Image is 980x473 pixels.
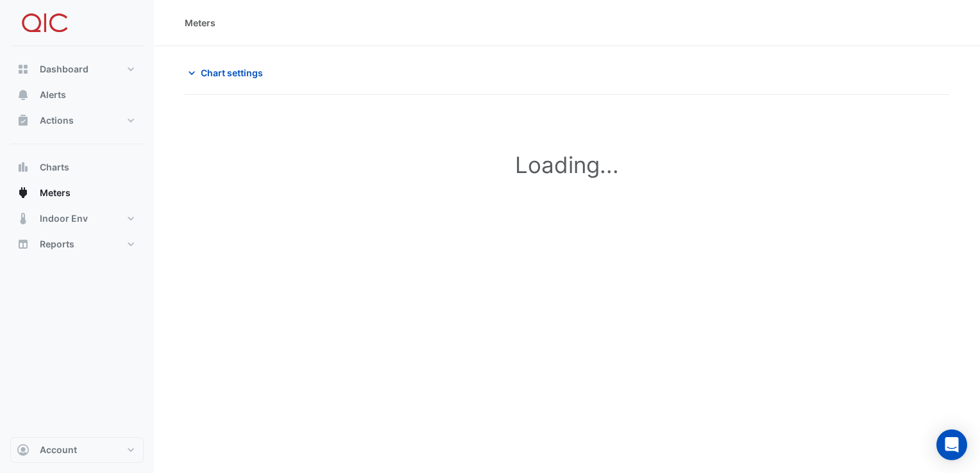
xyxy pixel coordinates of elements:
[17,114,30,127] app-icon: Actions
[10,206,144,231] button: Indoor Env
[936,429,967,460] div: Open Intercom Messenger
[40,238,74,251] span: Reports
[10,437,144,463] button: Account
[15,10,73,36] img: Company Logo
[10,108,144,133] button: Actions
[17,187,30,199] app-icon: Meters
[10,82,144,108] button: Alerts
[17,161,30,174] app-icon: Charts
[10,180,144,206] button: Meters
[40,444,77,456] span: Account
[17,238,30,251] app-icon: Reports
[40,161,69,174] span: Charts
[40,187,71,199] span: Meters
[201,66,263,79] span: Chart settings
[40,212,88,225] span: Indoor Env
[10,154,144,180] button: Charts
[17,212,30,225] app-icon: Indoor Env
[10,56,144,82] button: Dashboard
[40,63,89,76] span: Dashboard
[185,62,271,84] button: Chart settings
[17,63,30,76] app-icon: Dashboard
[185,16,215,29] div: Meters
[205,151,929,178] h1: Loading...
[10,231,144,257] button: Reports
[40,114,74,127] span: Actions
[17,88,30,101] app-icon: Alerts
[40,88,66,101] span: Alerts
